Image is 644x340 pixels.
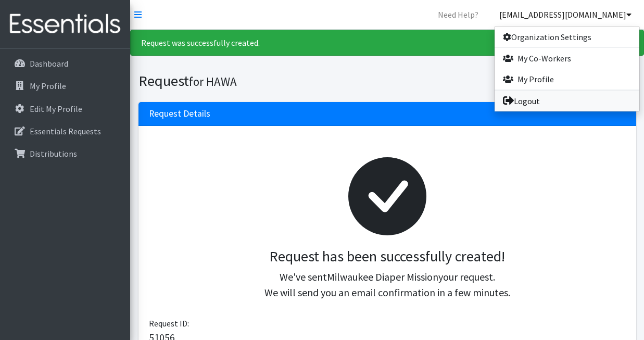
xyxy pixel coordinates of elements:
[157,269,617,300] p: We've sent your request. We will send you an email confirmation in a few minutes.
[30,104,82,114] p: Edit My Profile
[4,75,126,96] a: My Profile
[327,270,438,283] span: Milwaukee Diaper Mission
[30,81,66,91] p: My Profile
[495,69,639,90] a: My Profile
[138,72,384,90] h1: Request
[4,98,126,119] a: Edit My Profile
[4,121,126,142] a: Essentials Requests
[4,143,126,164] a: Distributions
[189,74,237,89] small: for HAWA
[495,27,639,47] a: Organization Settings
[149,108,210,119] h3: Request Details
[4,7,126,42] img: HumanEssentials
[495,91,639,111] a: Logout
[430,4,487,25] a: Need Help?
[491,4,640,25] a: [EMAIL_ADDRESS][DOMAIN_NAME]
[495,48,639,69] a: My Co-Workers
[30,148,77,159] p: Distributions
[157,248,617,266] h3: Request has been successfully created!
[149,318,189,329] span: Request ID:
[4,53,126,74] a: Dashboard
[130,30,644,56] div: Request was successfully created.
[30,58,68,69] p: Dashboard
[30,126,101,136] p: Essentials Requests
